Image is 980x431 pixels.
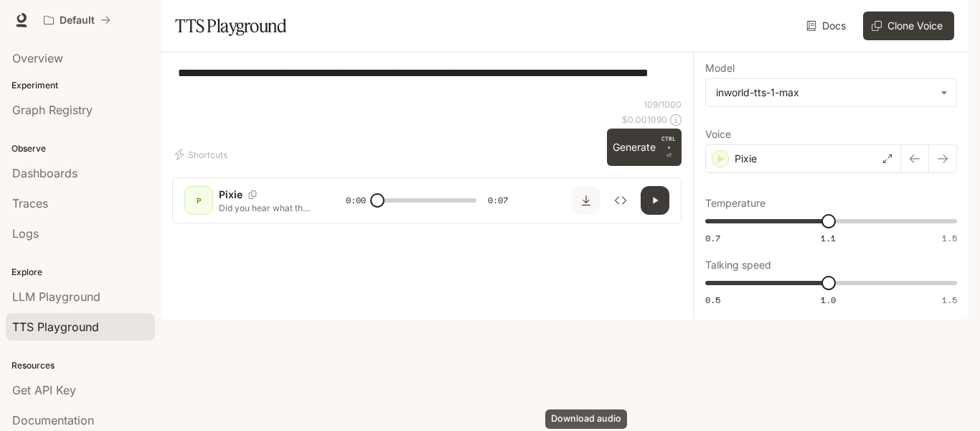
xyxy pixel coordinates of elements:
[606,186,635,215] button: Inspect
[804,11,852,40] a: Docs
[821,294,836,306] span: 1.0
[942,232,957,244] span: 1.5
[175,11,286,40] h1: TTS Playground
[863,11,954,40] button: Clone Voice
[545,409,627,429] div: Download audio
[705,260,771,270] p: Talking speed
[661,134,676,152] p: CTRL +
[622,113,667,126] p: $ 0.001090
[488,193,508,208] span: 0:07
[60,14,95,27] p: Default
[735,152,757,166] p: Pixie
[716,85,933,100] div: inworld-tts-1-max
[242,190,263,199] button: Copy Voice ID
[346,193,366,208] span: 0:00
[705,232,720,244] span: 0.7
[607,129,682,166] button: GenerateCTRL +⏎
[821,232,836,244] span: 1.1
[942,294,957,306] span: 1.5
[706,79,956,106] div: inworld-tts-1-max
[219,187,242,202] p: Pixie
[172,143,233,166] button: Shortcuts
[572,186,600,215] button: Download audio
[705,198,765,208] p: Temperature
[661,134,676,160] p: ⏎
[644,98,682,111] p: 109 / 1000
[705,294,720,306] span: 0.5
[705,129,731,139] p: Voice
[219,202,311,214] p: Did you hear what the principal said? Yeah, whatever, he’s just talking to himself. [DATE] is our...
[705,63,735,73] p: Model
[37,6,117,34] button: All workspaces
[187,189,210,212] div: P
